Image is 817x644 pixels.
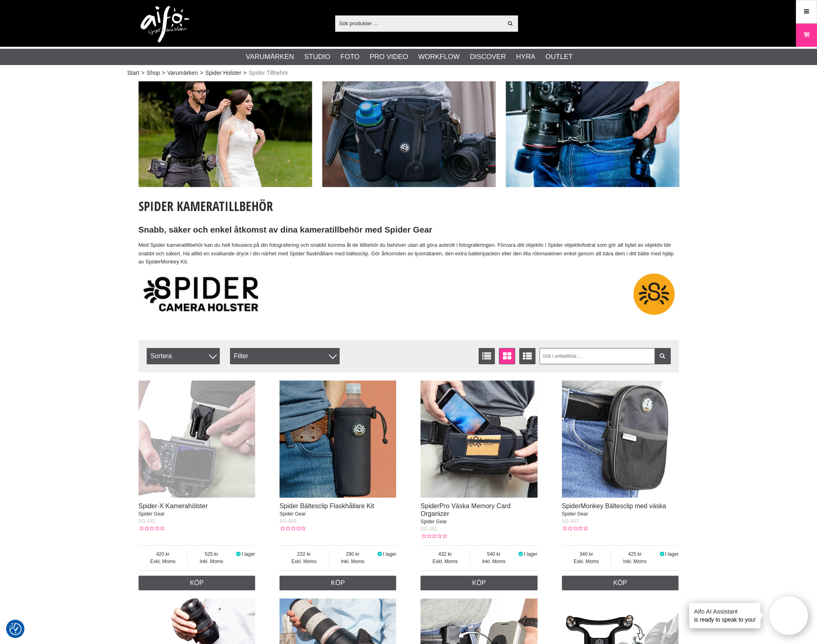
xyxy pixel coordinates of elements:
a: Köp [139,576,256,590]
a: SpiderMonkey Bältesclip med väska [562,503,666,509]
div: Kundbetyg: 0 [420,533,446,540]
span: Spider Gear [139,511,165,517]
button: Samtyckesinställningar [9,622,22,636]
div: Kundbetyg: 0 [139,525,165,532]
span: 425 [611,550,659,558]
span: Inkl. Moms [188,558,235,565]
span: 340 [562,550,611,558]
span: I lager [383,551,396,557]
i: I lager [376,551,383,557]
a: SpiderPro Väska Memory Card Organizer [420,503,510,517]
img: Spider Bältesclip Flaskhållare Kit [280,381,397,498]
span: SG-905 [280,518,296,524]
div: Kundbetyg: 0 [280,525,306,532]
a: Shop [147,69,160,77]
a: Fönstervisning [499,348,515,364]
i: I lager [518,551,524,557]
a: Workflow [418,52,459,62]
span: > [141,69,145,77]
div: Filter [230,348,340,364]
span: Inkl. Moms [329,558,377,565]
img: Annons:006 ban-spider-holster-006.jpg [322,81,496,187]
a: Studio [304,52,330,62]
span: Spider Gear [420,519,447,524]
span: Spider Gear [562,511,588,517]
a: Varumärken [167,69,198,77]
a: Foto [340,52,360,62]
h1: Spider Kameratillbehör [139,197,679,215]
a: Listvisning [479,348,495,364]
a: Spider Holster [205,69,241,77]
span: I lager [524,551,537,557]
div: Kundbetyg: 0 [562,525,588,532]
img: SpiderPro Väska Memory Card Organizer [420,381,537,498]
img: SpiderMonkey Bältesclip med väska [562,381,679,498]
span: Sortera [147,348,220,364]
input: Sök produkter ... [335,17,503,29]
span: 290 [329,550,377,558]
p: Med Spider kameratillbehör kan du helt fokusera på din fotografering och snabbt komma åt de tillb... [139,241,679,266]
a: Köp [280,576,397,590]
span: 540 [470,550,518,558]
div: is ready to speak to you! [689,603,761,628]
span: > [200,69,203,77]
span: > [162,69,165,77]
a: Utökad listvisning [519,348,535,364]
span: SG-951 [420,526,437,532]
span: 525 [188,550,235,558]
span: SG-192 [139,518,155,524]
img: logo.png [141,6,189,43]
i: I lager [659,551,665,557]
a: Hyra [516,52,535,62]
img: Spider-X Kamerahölster [139,381,256,498]
i: I lager [235,551,242,557]
span: SG-907 [562,518,579,524]
a: Varumärken [246,52,294,62]
span: Exkl. Moms [562,558,611,565]
a: Start [127,69,139,77]
h2: Snabb, säker och enkel åtkomst av dina kameratillbehör med Spider Gear [139,224,679,236]
img: Revisit consent button [9,623,22,635]
span: Exkl. Moms [280,558,329,565]
a: Outlet [545,52,572,62]
input: Sök i artikellista ... [540,348,671,364]
a: Köp [562,576,679,590]
a: Spider-X Kamerahölster [139,503,208,509]
span: 420 [139,550,188,558]
span: > [243,69,247,77]
span: Exkl. Moms [139,558,188,565]
span: Inkl. Moms [611,558,659,565]
a: Discover [470,52,506,62]
img: Spider Camera Accessories [139,272,679,317]
span: Spider Tillbehör [249,69,288,77]
img: Annons:005 ban-spider-holster-005.jpg [139,81,312,187]
a: Köp [420,576,537,590]
a: Spider Bältesclip Flaskhållare Kit [280,503,374,509]
span: I lager [242,551,255,557]
span: Spider Gear [280,511,306,517]
span: 432 [420,550,470,558]
span: Inkl. Moms [470,558,518,565]
a: Filtrera [654,348,671,364]
span: 232 [280,550,329,558]
img: Annons:007 ban-spider-holster-007.jpg [506,81,679,187]
span: I lager [665,551,678,557]
span: Exkl. Moms [420,558,470,565]
h4: Aifo AI Assistant [694,607,756,616]
a: Pro Video [370,52,408,62]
